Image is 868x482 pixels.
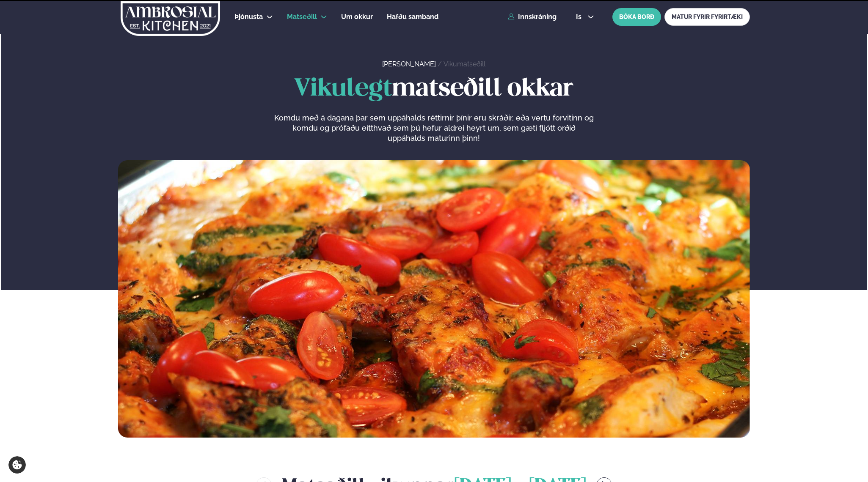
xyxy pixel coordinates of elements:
[341,13,373,21] span: Um okkur
[569,14,601,20] button: is
[387,12,438,22] a: Hafðu samband
[382,60,436,68] a: [PERSON_NAME]
[576,14,584,20] span: is
[444,60,485,68] a: Vikumatseðill
[387,13,438,21] span: Hafðu samband
[287,13,317,21] span: Matseðill
[287,12,317,22] a: Matseðill
[118,160,750,438] img: image alt
[508,13,557,21] a: Innskráning
[294,77,392,101] span: Vikulegt
[234,13,263,21] span: Þjónusta
[118,76,750,103] h1: matseðill okkar
[8,456,26,474] a: Cookie settings
[341,12,373,22] a: Um okkur
[664,8,750,26] a: MATUR FYRIR FYRIRTÆKI
[234,12,263,22] a: Þjónusta
[120,1,221,36] img: logo
[274,113,594,143] p: Komdu með á dagana þar sem uppáhalds réttirnir þínir eru skráðir, eða vertu forvitinn og komdu og...
[438,60,444,68] span: /
[612,8,661,26] button: BÓKA BORÐ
